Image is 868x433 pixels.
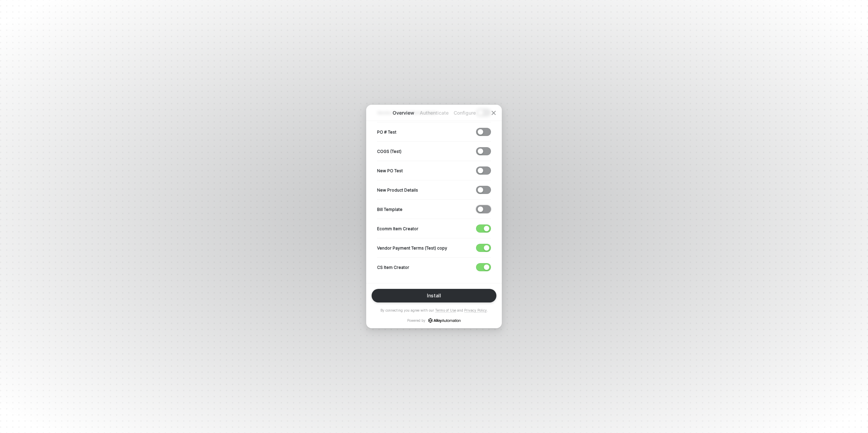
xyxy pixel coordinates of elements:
[377,129,396,135] p: PO # Test
[380,308,488,313] p: By connecting you agree with our and .
[377,264,409,270] p: CS Item Creator
[464,308,487,313] a: Privacy Policy
[491,110,496,116] span: icon-close
[377,226,418,232] p: Ecomm Item Creator
[372,289,496,302] button: Install
[428,318,461,323] a: icon-success
[377,168,403,174] p: New PO Test
[419,110,449,116] p: Authenticate
[377,245,447,251] p: Vendor Payment Terms (Test) copy
[377,149,401,154] p: COGS (Test)
[449,110,480,116] p: Configure
[435,308,456,313] a: Terms of Use
[407,318,461,323] p: Powered by
[388,110,419,116] p: Overview
[377,187,418,193] p: New Product Details
[427,293,441,298] div: Install
[377,206,402,212] p: Bill Template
